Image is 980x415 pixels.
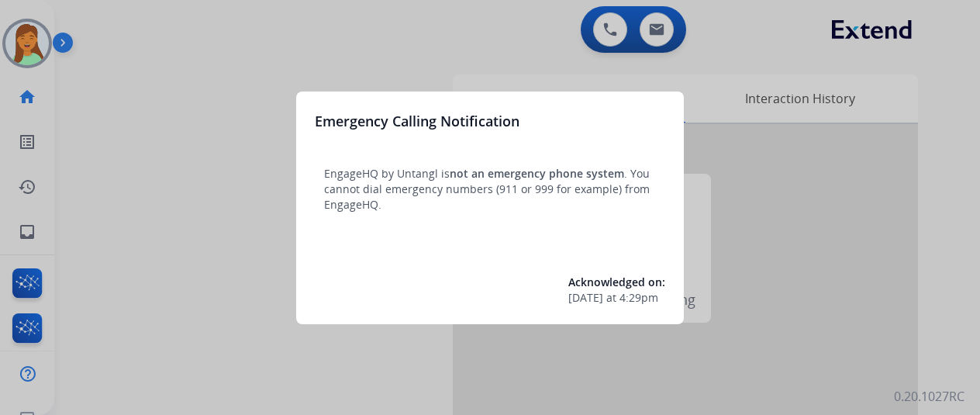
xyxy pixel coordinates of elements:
div: at [568,290,665,306]
span: not an emergency phone system [450,166,624,181]
span: Acknowledged on: [568,275,665,289]
p: EngageHQ by Untangl is . You cannot dial emergency numbers (911 or 999 for example) from EngageHQ. [324,166,656,213]
span: [DATE] [568,290,603,306]
h3: Emergency Calling Notification [315,110,519,132]
span: 4:29pm [619,290,658,306]
p: 0.20.1027RC [894,387,964,406]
